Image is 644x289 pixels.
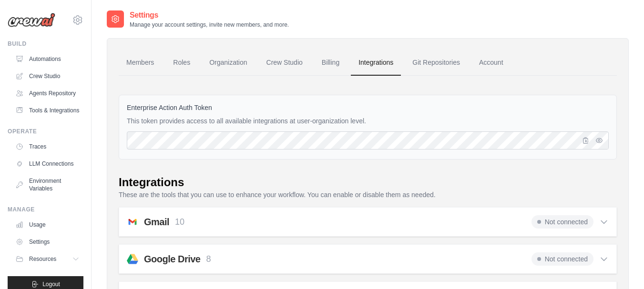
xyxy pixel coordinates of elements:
span: Not connected [532,252,593,266]
p: 8 [206,253,211,266]
a: Billing [314,50,347,76]
a: Integrations [351,50,401,76]
img: Logo [8,13,55,27]
a: Traces [11,139,83,154]
p: Manage your account settings, invite new members, and more. [130,21,289,29]
h2: Google Drive [144,252,200,266]
label: Enterprise Action Auth Token [127,103,609,112]
h2: Gmail [144,215,169,229]
a: Tools & Integrations [11,103,83,118]
a: Organization [202,50,255,76]
a: LLM Connections [11,156,83,171]
a: Automations [11,51,83,67]
p: This token provides access to all available integrations at user-organization level. [127,116,609,126]
span: Resources [29,255,56,263]
a: Git Repositories [405,50,468,76]
a: Settings [11,234,83,249]
a: Environment Variables [11,173,83,196]
a: Usage [11,217,83,232]
p: 10 [175,216,184,229]
span: Logout [42,280,60,288]
div: Operate [8,128,83,135]
h2: Settings [130,10,289,21]
span: Not connected [532,215,593,229]
a: Agents Repository [11,86,83,101]
div: Build [8,40,83,48]
img: svg+xml;base64,PHN2ZyB4bWxucz0iaHR0cDovL3d3dy53My5vcmcvMjAwMC9zdmciIGFyaWEtbGFiZWw9IkdtYWlsIiB2aW... [127,216,138,228]
p: These are the tools that you can use to enhance your workflow. You can enable or disable them as ... [119,190,617,199]
div: Integrations [119,175,184,190]
a: Crew Studio [11,69,83,84]
iframe: Chat Widget [596,243,644,289]
a: Account [471,50,511,76]
a: Crew Studio [259,50,310,76]
img: svg+xml;base64,PHN2ZyB4bWxucz0iaHR0cDovL3d3dy53My5vcmcvMjAwMC9zdmciIHZpZXdCb3g9IjAgLTMgNDggNDgiPj... [127,253,138,265]
a: Members [119,50,162,76]
div: Manage [8,206,83,213]
a: Roles [165,50,198,76]
button: Resources [11,251,83,267]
